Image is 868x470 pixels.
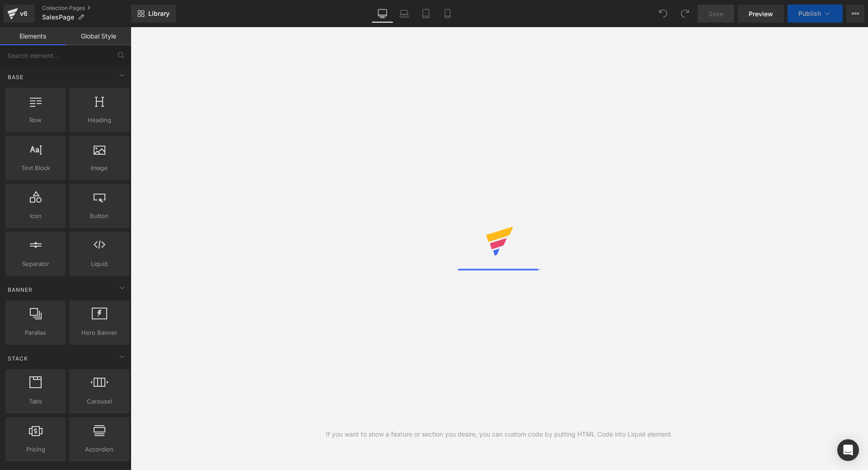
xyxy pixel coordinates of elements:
span: Publish [798,10,821,17]
a: Preview [738,5,784,23]
span: Button [72,211,127,221]
a: Tablet [415,5,437,23]
button: Undo [654,5,672,23]
span: Tabs [8,397,63,406]
span: Hero Banner [72,328,127,337]
span: Accordion [72,445,127,454]
span: Separator [8,259,63,269]
span: Image [72,163,127,173]
a: v6 [4,5,35,23]
div: If you want to show a feature or section you desire, you can custom code by putting HTML Code int... [326,429,673,439]
div: Open Intercom Messenger [837,439,859,461]
span: Carousel [72,397,127,406]
div: v6 [18,8,29,19]
span: Stack [7,354,29,363]
a: Mobile [437,5,458,23]
span: Base [7,73,24,81]
button: More [846,5,864,23]
a: Desktop [372,5,393,23]
button: Redo [676,5,694,23]
a: Laptop [393,5,415,23]
span: Heading [72,115,127,125]
span: Preview [749,9,773,19]
span: Save [708,9,723,19]
span: Pricing [8,445,63,454]
a: Collection Pages [42,5,131,12]
span: Banner [7,285,33,294]
a: New Library [131,5,176,23]
button: Publish [788,5,843,23]
span: SalesPage [42,14,74,21]
span: Liquid [72,259,127,269]
span: Icon [8,211,63,221]
span: Library [148,9,170,18]
span: Parallax [8,328,63,337]
span: Text Block [8,163,63,173]
span: Row [8,115,63,125]
a: Global Style [66,27,131,45]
